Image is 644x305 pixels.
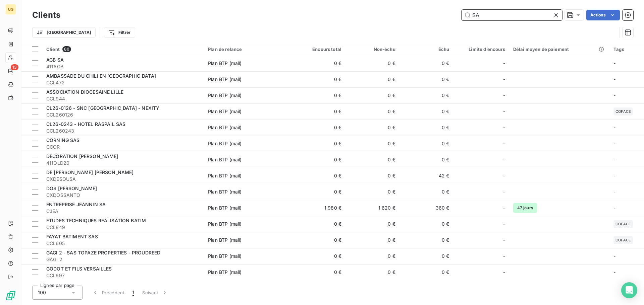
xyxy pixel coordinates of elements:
div: Plan BTP (mail) [208,253,241,259]
td: 0 € [345,216,399,232]
td: 0 € [345,71,399,87]
td: 0 € [345,87,399,103]
td: 0 € [399,184,453,200]
span: - [613,125,615,130]
span: 80 [62,46,71,52]
td: 1 620 € [345,200,399,216]
span: 411OLD20 [46,160,200,166]
span: - [613,157,615,162]
span: ETUDES TECHNIQUES REALISATION BATIM [46,218,146,223]
div: Plan BTP (mail) [208,60,241,67]
span: AGB SA [46,57,64,63]
span: GAGI 2 - SAS TOPAZE PROPERTIES - PROUDREED [46,250,160,255]
span: CCL260243 [46,128,200,134]
td: 0 € [291,120,345,136]
td: 0 € [291,232,345,248]
td: 42 € [399,168,453,184]
td: 0 € [345,120,399,136]
td: 1 980 € [291,200,345,216]
img: Logo LeanPay [5,290,16,301]
span: DECORATION [PERSON_NAME] [46,153,118,159]
div: Plan BTP (mail) [208,124,241,131]
div: Délai moyen de paiement [513,47,605,52]
span: - [613,76,615,82]
td: 0 € [345,264,399,280]
td: 0 € [345,136,399,152]
span: - [613,141,615,146]
td: 0 € [291,87,345,103]
td: 0 € [399,55,453,71]
td: 0 € [399,87,453,103]
span: - [613,189,615,195]
div: Open Intercom Messenger [621,282,637,298]
td: 0 € [345,248,399,264]
span: COFACE [615,238,631,242]
div: Échu [404,47,449,52]
td: 0 € [291,152,345,168]
span: - [613,173,615,178]
td: 0 € [345,168,399,184]
div: Plan BTP (mail) [208,92,241,99]
span: - [503,124,505,131]
td: 0 € [399,136,453,152]
span: - [503,237,505,243]
span: CL26-0126 - SNC [GEOGRAPHIC_DATA] - NEXITY [46,105,159,111]
span: CCL605 [46,240,200,247]
h3: Clients [32,9,60,21]
span: 47 jours [513,203,537,213]
td: 0 € [345,103,399,120]
td: 0 € [291,71,345,87]
td: 0 € [345,55,399,71]
div: Plan BTP (mail) [208,172,241,179]
span: - [503,92,505,99]
span: - [503,140,505,147]
span: DOS [PERSON_NAME] [46,185,97,191]
td: 0 € [291,184,345,200]
div: Plan BTP (mail) [208,156,241,163]
span: CCL997 [46,272,200,279]
span: - [503,156,505,163]
span: DE [PERSON_NAME] [PERSON_NAME] [46,169,134,175]
button: Actions [586,10,620,20]
td: 360 € [399,200,453,216]
span: CL26-0243 - HOTEL RASPAIL SAS [46,121,125,127]
td: 0 € [291,103,345,120]
div: Tags [613,47,640,52]
td: 0 € [399,152,453,168]
span: ASSOCIATION DIOCESAINE LILLE [46,89,123,95]
td: 0 € [291,216,345,232]
span: - [503,108,505,115]
span: 411AGB [46,63,200,70]
div: Plan BTP (mail) [208,140,241,147]
input: Rechercher [462,10,562,20]
span: - [503,172,505,179]
td: 0 € [291,248,345,264]
span: CORNING SAS [46,137,80,143]
span: COFACE [615,222,631,226]
span: CJEA [46,208,200,215]
div: Plan de relance [208,47,287,52]
span: 100 [38,289,46,296]
td: 0 € [399,248,453,264]
button: Précédent [88,286,128,300]
span: ENTREPRISE JEANNIN SA [46,202,106,207]
td: 0 € [399,71,453,87]
span: - [503,188,505,195]
td: 0 € [399,103,453,120]
span: Client [46,47,60,52]
span: - [613,253,615,259]
span: - [503,76,505,83]
div: Encours total [296,47,341,52]
td: 0 € [399,120,453,136]
span: - [503,253,505,259]
td: 0 € [291,264,345,280]
div: Plan BTP (mail) [208,237,241,243]
span: - [503,269,505,276]
td: 0 € [345,152,399,168]
div: UG [5,4,16,15]
span: AMBASSADE DU CHILI EN [GEOGRAPHIC_DATA] [46,73,156,79]
span: - [503,205,505,211]
td: 0 € [399,264,453,280]
span: GAGI 2 [46,256,200,263]
span: 13 [11,64,18,70]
